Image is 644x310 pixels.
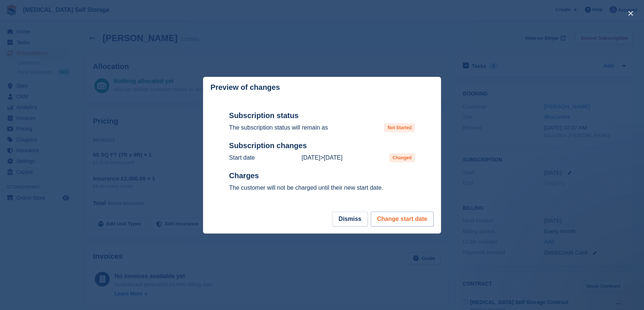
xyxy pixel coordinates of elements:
span: Changed [389,153,415,162]
button: close [625,7,637,19]
button: Dismiss [332,212,367,226]
time: 2025-10-16 00:00:00 UTC [302,154,320,161]
p: Preview of changes [210,83,280,92]
button: Change start date [371,212,434,226]
p: > [302,153,342,162]
span: Not Started [384,123,415,132]
h2: Charges [229,171,415,180]
p: Start date [229,153,255,162]
h2: Subscription changes [229,141,415,150]
h2: Subscription status [229,111,415,120]
p: The subscription status will remain as [229,123,328,132]
time: 2025-10-07 23:00:00 UTC [324,154,342,161]
p: The customer will not be charged until their new start date. [229,183,415,192]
